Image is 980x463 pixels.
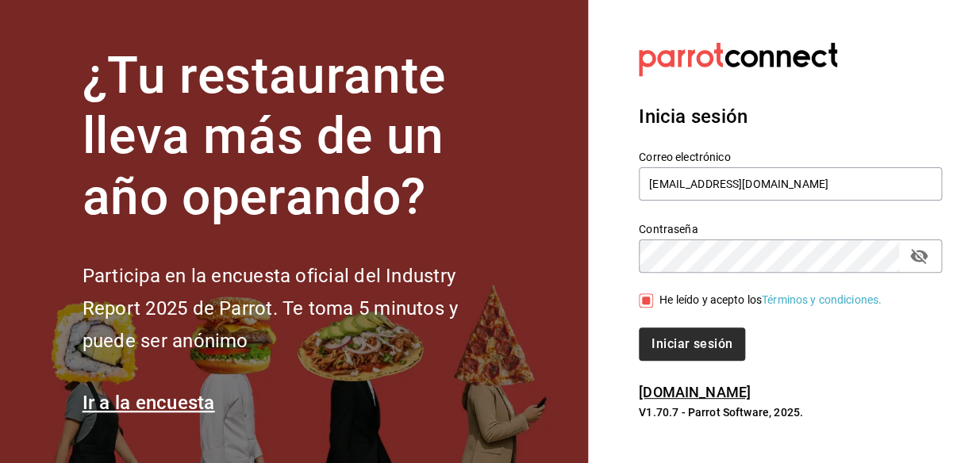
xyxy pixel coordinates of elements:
[83,260,511,357] h2: Participa en la encuesta oficial del Industry Report 2025 de Parrot. Te toma 5 minutos y puede se...
[639,167,942,201] input: Ingresa tu correo electrónico
[639,223,942,234] label: Contraseña
[905,243,932,270] button: passwordField
[639,327,745,361] button: Iniciar sesión
[762,293,882,306] a: Términos y condiciones.
[83,46,511,228] h1: ¿Tu restaurante lleva más de un año operando?
[659,292,882,308] div: He leído y acepto los
[83,392,215,414] a: Ir a la encuesta
[639,404,942,420] p: V1.70.7 - Parrot Software, 2025.
[639,151,942,162] label: Correo electrónico
[639,384,751,400] a: [DOMAIN_NAME]
[639,102,942,131] h3: Inicia sesión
